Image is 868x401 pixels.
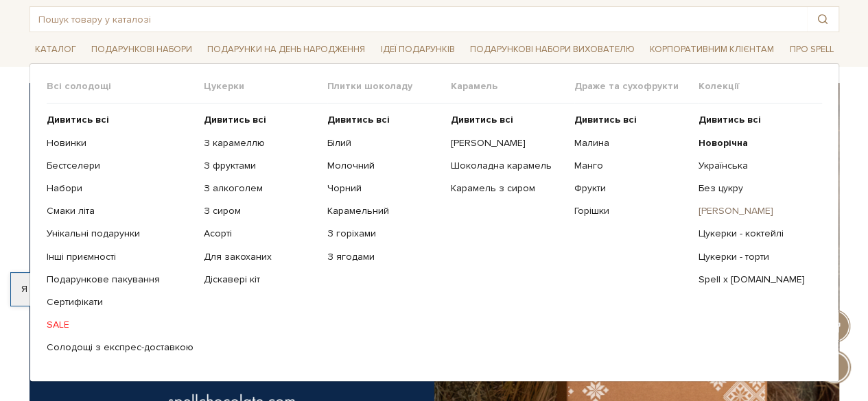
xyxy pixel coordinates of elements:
[451,114,513,125] b: Дивитись всі
[327,205,441,217] a: Карамельний
[30,7,807,32] input: Пошук товару у каталозі
[204,182,317,195] a: З алкоголем
[451,137,564,149] a: [PERSON_NAME]
[204,274,317,286] a: Діскавері кіт
[574,114,637,125] b: Дивитись всі
[204,137,317,149] a: З карамеллю
[327,114,390,125] b: Дивитись всі
[698,137,747,149] b: Новорічна
[327,137,441,149] a: Білий
[47,274,193,286] a: Подарункове пакування
[204,228,317,240] a: Асорті
[698,114,760,125] b: Дивитись всі
[698,160,811,172] a: Українська
[202,39,371,60] a: Подарунки на День народження
[698,274,811,286] a: Spell x [DOMAIN_NAME]
[47,160,193,172] a: Бестселери
[451,182,564,195] a: Карамель з сиром
[47,341,193,354] a: Солодощі з експрес-доставкою
[47,251,193,263] a: Інші приємності
[698,137,811,149] a: Новорічна
[204,205,317,217] a: З сиром
[451,80,574,93] span: Карамель
[451,160,564,172] a: Шоколадна карамель
[47,114,193,126] a: Дивитись всі
[86,39,198,60] a: Подарункові набори
[47,296,193,308] a: Сертифікати
[204,160,317,172] a: З фруктами
[204,114,317,126] a: Дивитись всі
[327,182,441,195] a: Чорний
[327,228,441,240] a: З горіхами
[698,80,821,93] span: Колекції
[47,80,204,93] span: Всі солодощі
[327,160,441,172] a: Молочний
[47,182,193,195] a: Набори
[204,114,266,125] b: Дивитись всі
[807,7,838,32] button: Пошук товару у каталозі
[375,39,460,60] a: Ідеї подарунків
[574,137,688,149] a: Малина
[698,228,811,240] a: Цукерки - коктейлі
[204,251,317,263] a: Для закоханих
[698,114,811,126] a: Дивитись всі
[327,80,451,93] span: Плитки шоколаду
[47,228,193,240] a: Унікальні подарунки
[47,205,193,217] a: Смаки літа
[47,114,109,125] b: Дивитись всі
[574,114,688,126] a: Дивитись всі
[30,39,82,60] a: Каталог
[574,80,698,93] span: Драже та сухофрукти
[698,251,811,263] a: Цукерки - торти
[465,38,640,61] a: Подарункові набори вихователю
[30,63,839,381] div: Каталог
[327,251,441,263] a: З ягодами
[784,39,838,60] a: Про Spell
[574,182,688,195] a: Фрукти
[574,160,688,172] a: Манго
[451,114,564,126] a: Дивитись всі
[47,319,193,331] a: SALE
[11,283,383,295] div: Я дозволяю [DOMAIN_NAME] використовувати
[644,38,779,61] a: Корпоративним клієнтам
[574,205,688,217] a: Горішки
[47,137,193,149] a: Новинки
[698,205,811,217] a: [PERSON_NAME]
[698,182,811,195] a: Без цукру
[204,80,327,93] span: Цукерки
[327,114,441,126] a: Дивитись всі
